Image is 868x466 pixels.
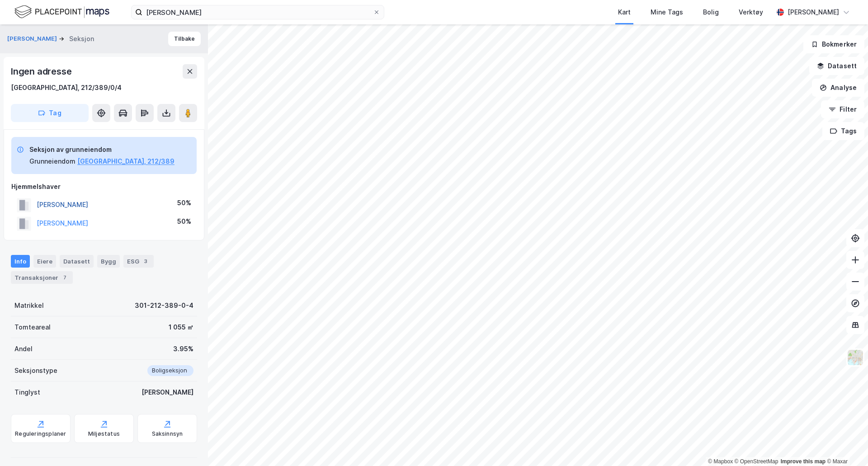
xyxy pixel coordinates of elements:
div: Hjemmelshaver [11,181,197,192]
div: 301-212-389-0-4 [135,300,193,311]
button: Analyse [812,79,864,97]
div: Mine Tags [651,7,683,18]
div: Bolig [703,7,719,18]
div: Bygg [97,255,120,268]
div: Info [11,255,30,268]
div: Tomteareal [14,322,51,333]
img: Z [847,349,864,366]
div: Transaksjoner [11,271,73,284]
div: Kart [618,7,631,18]
button: Tilbake [168,32,201,46]
div: Miljøstatus [88,430,120,438]
div: Saksinnsyn [152,430,183,438]
button: [PERSON_NAME] [7,34,59,43]
div: 1 055 ㎡ [169,322,193,333]
div: [PERSON_NAME] [142,387,193,398]
div: Datasett [60,255,94,268]
div: Seksjon av grunneiendom [29,144,175,155]
div: Ingen adresse [11,64,73,79]
button: Tag [11,104,89,122]
img: logo.f888ab2527a4732fd821a326f86c7f29.svg [14,4,109,20]
div: 3.95% [173,344,193,354]
div: Matrikkel [14,300,44,311]
div: Tinglyst [14,387,40,398]
a: Mapbox [708,458,733,465]
div: Seksjon [69,33,94,44]
div: Reguleringsplaner [15,430,66,438]
div: Andel [14,344,33,354]
div: Kontrollprogram for chat [823,423,868,466]
button: [GEOGRAPHIC_DATA], 212/389 [77,156,175,167]
div: 3 [141,257,150,266]
div: 7 [60,273,69,282]
div: Eiere [33,255,56,268]
a: OpenStreetMap [735,458,778,465]
div: Grunneiendom [29,156,75,167]
iframe: Chat Widget [823,423,868,466]
input: Søk på adresse, matrikkel, gårdeiere, leietakere eller personer [142,5,373,19]
div: [PERSON_NAME] [788,7,839,18]
div: Verktøy [739,7,763,18]
div: Seksjonstype [14,365,57,376]
button: Tags [822,122,864,140]
div: 50% [177,216,191,227]
div: 50% [177,198,191,208]
button: Datasett [809,57,864,75]
div: [GEOGRAPHIC_DATA], 212/389/0/4 [11,82,122,93]
a: Improve this map [781,458,826,465]
div: ESG [123,255,154,268]
button: Filter [821,100,864,118]
button: Bokmerker [803,35,864,53]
